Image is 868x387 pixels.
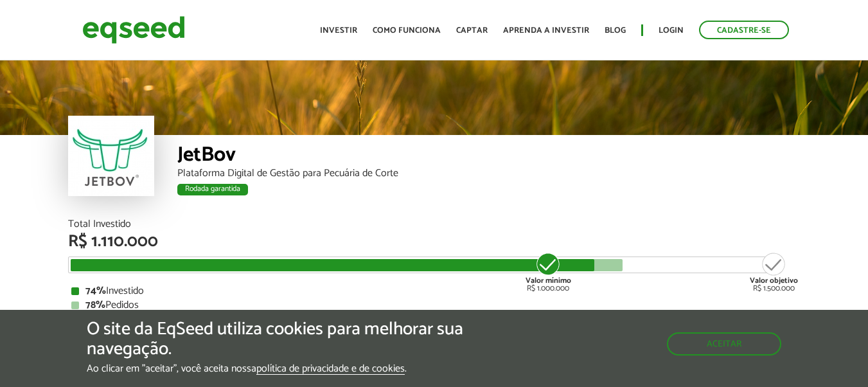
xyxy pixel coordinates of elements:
div: Rodada garantida [177,184,248,195]
div: Investido [71,286,797,296]
div: Plataforma Digital de Gestão para Pecuária de Corte [177,168,801,179]
strong: Valor objetivo [750,274,798,287]
div: Total Investido [68,219,801,230]
div: JetBov [177,145,801,168]
a: Login [659,26,684,35]
a: Aprenda a investir [503,26,589,35]
div: Pedidos [71,300,797,310]
a: política de privacidade e de cookies [256,364,405,375]
strong: 74% [85,282,106,300]
button: Aceitar [667,332,781,355]
a: Investir [320,26,357,35]
div: R$ 1.500.000 [750,251,798,292]
strong: 78% [85,296,105,314]
h5: O site da EqSeed utiliza cookies para melhorar sua navegação. [87,319,503,359]
a: Cadastre-se [699,21,789,39]
div: R$ 1.110.000 [68,233,801,250]
strong: Valor mínimo [526,274,571,287]
p: Ao clicar em "aceitar", você aceita nossa . [87,363,503,375]
a: Captar [456,26,488,35]
a: Blog [605,26,626,35]
div: R$ 1.000.000 [524,251,572,292]
img: EqSeed [82,13,185,47]
a: Como funciona [373,26,441,35]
